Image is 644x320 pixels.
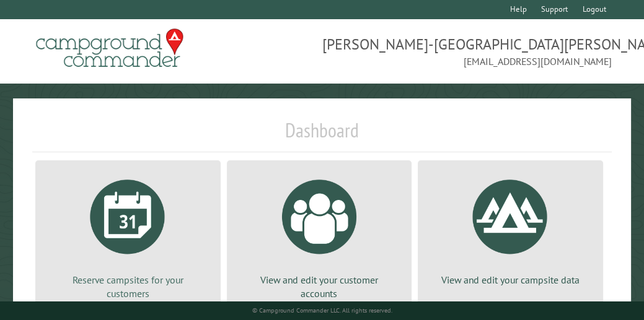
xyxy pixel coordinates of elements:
[252,306,392,314] small: © Campground Commander LLC. All rights reserved.
[242,170,397,301] a: View and edit your customer accounts
[242,273,397,301] p: View and edit your customer accounts
[433,170,588,287] a: View and edit your campsite data
[50,170,206,301] a: Reserve campsites for your customers
[32,118,612,152] h1: Dashboard
[32,24,187,72] img: Campground Commander
[322,34,612,69] span: [PERSON_NAME]-[GEOGRAPHIC_DATA][PERSON_NAME] [EMAIL_ADDRESS][DOMAIN_NAME]
[50,273,206,301] p: Reserve campsites for your customers
[433,273,588,287] p: View and edit your campsite data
